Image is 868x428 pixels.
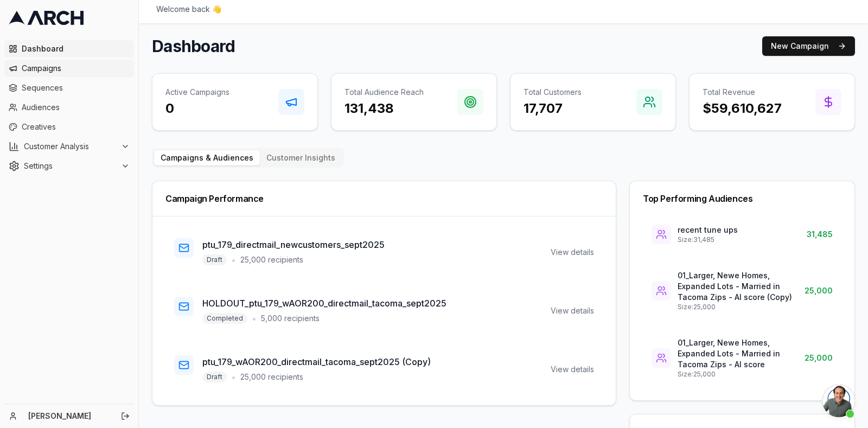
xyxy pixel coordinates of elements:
[678,235,738,244] p: Size: 31,485
[4,40,134,58] a: Dashboard
[165,87,229,98] p: Active Campaigns
[344,100,424,117] h3: 131,438
[678,370,805,379] p: Size: 25,000
[678,225,738,235] p: recent tune ups
[24,161,117,171] span: Settings
[762,36,855,56] button: New Campaign
[805,353,833,363] span: 25,000
[22,63,130,74] span: Campaigns
[551,247,594,258] div: View details
[202,313,247,324] span: Completed
[22,82,130,93] span: Sequences
[643,194,841,203] div: Top Performing Audiences
[822,385,855,417] div: Open chat
[805,285,833,296] span: 25,000
[240,254,303,265] span: 25,000 recipients
[703,87,782,98] p: Total Revenue
[202,297,446,310] h3: HOLDOUT_ptu_179_wAOR200_directmail_tacoma_sept2025
[524,100,582,117] h3: 17,707
[24,141,117,152] span: Customer Analysis
[165,194,603,203] div: Campaign Performance
[4,79,134,97] a: Sequences
[678,337,805,370] p: 01_Larger, Newe Homes, Expanded Lots - Married in Tacoma Zips - AI score
[4,60,134,77] a: Campaigns
[22,122,130,132] span: Creatives
[524,87,582,98] p: Total Customers
[154,150,260,165] button: Campaigns & Audiences
[231,370,236,384] span: •
[260,150,342,165] button: Customer Insights
[678,303,805,311] p: Size: 25,000
[252,312,257,325] span: •
[240,372,303,382] span: 25,000 recipients
[551,305,594,316] div: View details
[22,102,130,113] span: Audiences
[231,253,236,266] span: •
[261,313,320,324] span: 5,000 recipients
[22,43,130,54] span: Dashboard
[344,87,424,98] p: Total Audience Reach
[202,355,431,368] h3: ptu_179_wAOR200_directmail_tacoma_sept2025 (Copy)
[202,254,227,265] span: Draft
[551,364,594,375] div: View details
[28,411,109,421] a: [PERSON_NAME]
[807,229,833,240] span: 31,485
[152,36,235,56] h1: Dashboard
[4,99,134,116] a: Audiences
[703,100,782,117] h3: $59,610,627
[156,4,851,15] div: Welcome back 👋
[118,408,133,424] button: Log out
[678,270,805,303] p: 01_Larger, Newe Homes, Expanded Lots - Married in Tacoma Zips - AI score (Copy)
[165,100,229,117] h3: 0
[4,138,134,155] button: Customer Analysis
[4,157,134,175] button: Settings
[202,372,227,382] span: Draft
[4,118,134,136] a: Creatives
[202,238,385,251] h3: ptu_179_directmail_newcustomers_sept2025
